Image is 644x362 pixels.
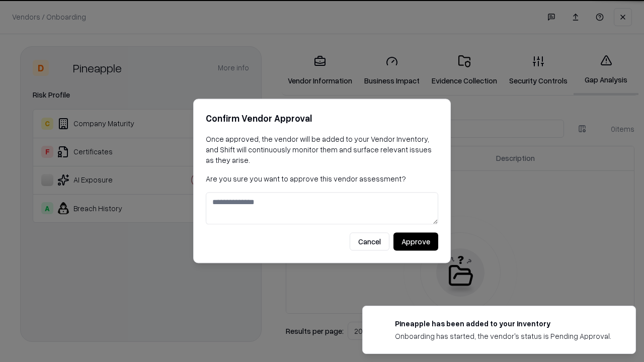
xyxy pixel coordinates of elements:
img: pineappleenergy.com [375,318,387,330]
div: Onboarding has started, the vendor's status is Pending Approval. [395,331,611,341]
p: Are you sure you want to approve this vendor assessment? [206,173,438,184]
h2: Confirm Vendor Approval [206,111,438,126]
p: Once approved, the vendor will be added to your Vendor Inventory, and Shift will continuously mon... [206,134,438,165]
div: Pineapple has been added to your inventory [395,318,611,329]
button: Approve [393,233,438,251]
button: Cancel [350,233,389,251]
